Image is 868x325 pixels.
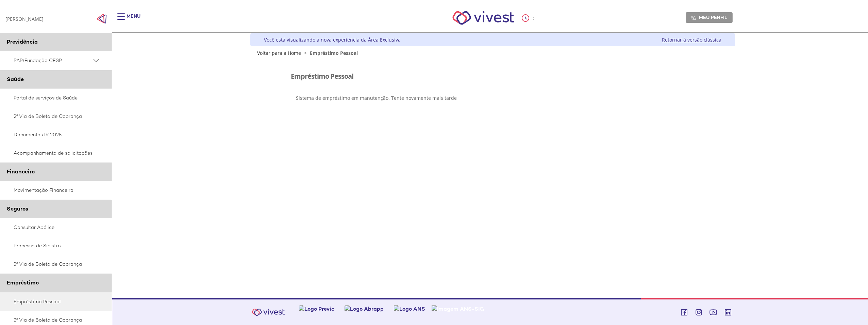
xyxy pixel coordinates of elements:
img: Meu perfil [691,15,696,20]
section: <span lang="pt-BR" dir="ltr">Visualizador do Conteúdo da Web</span> [291,62,695,117]
div: Vivest [245,33,735,298]
img: Imagem ANS-SIG [432,305,484,312]
span: Financeiro [7,168,35,175]
p: Sistema de empréstimo em manutenção. Tente novamente mais tarde [296,95,690,101]
img: Vivest [248,305,289,320]
span: PAP/Fundação CESP [14,56,92,65]
a: Meu perfil [686,12,733,22]
a: Retornar à versão clássica [662,36,721,43]
span: Previdência [7,38,38,45]
span: Empréstimo [7,279,39,286]
span: Saúde [7,76,24,83]
h3: Empréstimo Pessoal [291,73,353,80]
img: Logo ANS [394,305,425,312]
footer: Vivest [112,298,868,325]
div: Você está visualizando a nova experiência da Área Exclusiva [264,36,401,43]
span: Click to close side navigation. [97,14,107,24]
div: : [522,14,535,22]
span: > [302,50,308,56]
a: Voltar para a Home [257,50,301,56]
img: Fechar menu [97,14,107,24]
img: Logo Abrapp [345,305,384,312]
img: Vivest [445,3,522,32]
img: Logo Previc [299,305,334,312]
span: Seguros [7,205,28,212]
span: Meu perfil [699,14,727,20]
div: Menu [127,13,140,27]
div: [PERSON_NAME] [5,16,44,22]
span: Empréstimo Pessoal [310,50,358,56]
